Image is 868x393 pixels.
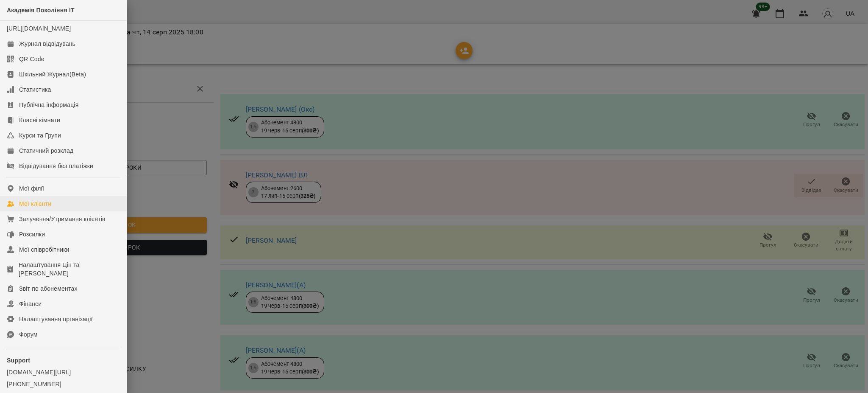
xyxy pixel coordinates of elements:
[19,315,93,323] div: Налаштування організації
[19,284,78,293] div: Звіт по абонементах
[7,368,120,376] a: [DOMAIN_NAME][URL]
[19,215,106,223] div: Залучення/Утримання клієнтів
[19,162,93,170] div: Відвідування без платіжки
[7,7,75,14] span: Академія Покоління ІТ
[19,261,120,278] div: Налаштування Цін та [PERSON_NAME]
[19,85,51,94] div: Статистика
[19,330,38,339] div: Форум
[19,199,51,208] div: Мої клієнти
[19,101,78,109] div: Публічна інформація
[19,70,86,79] div: Шкільний Журнал(Beta)
[7,356,120,365] p: Support
[7,380,120,388] a: [PHONE_NUMBER]
[19,39,75,48] div: Журнал відвідувань
[19,116,60,124] div: Класні кімнати
[19,131,61,140] div: Курси та Групи
[19,230,45,239] div: Розсилки
[19,146,73,155] div: Статичний розклад
[7,25,71,32] a: [URL][DOMAIN_NAME]
[19,300,42,308] div: Фінанси
[19,184,44,193] div: Мої філії
[19,55,45,63] div: QR Code
[19,245,70,254] div: Мої співробітники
